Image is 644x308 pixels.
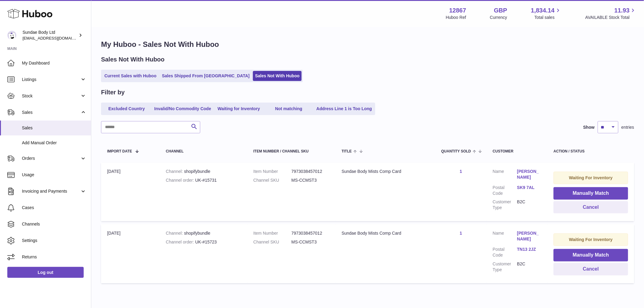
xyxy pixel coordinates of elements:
[215,104,263,114] a: Waiting for Inventory
[166,178,195,183] strong: Channel order
[22,93,80,99] span: Stock
[614,6,630,15] span: 11.93
[493,149,541,153] div: Customer
[314,104,374,114] a: Address Line 1 is Too Long
[22,254,86,260] span: Returns
[493,185,517,196] dt: Postal Code
[449,6,466,15] strong: 12867
[7,267,84,278] a: Log out
[254,177,292,183] dt: Channel SKU
[101,224,160,283] td: [DATE]
[554,249,628,261] button: Manually Match
[23,30,77,41] div: Sundae Body Ltd
[22,156,80,161] span: Orders
[101,55,165,64] h2: Sales Not With Huboo
[253,71,302,81] a: Sales Not With Huboo
[264,104,313,114] a: Not matching
[342,169,429,174] div: Sundae Body Mists Comp Card
[554,187,628,200] button: Manually Match
[534,15,562,20] span: Total sales
[166,240,195,244] strong: Channel order
[254,239,292,245] dt: Channel SKU
[166,169,241,174] div: shopifybundle
[493,169,517,182] dt: Name
[342,230,429,236] div: Sundae Body Mists Comp Card
[569,175,613,180] strong: Waiting For Inventory
[152,104,213,114] a: Invalid/No Commodity Code
[517,185,541,191] a: SK9 7AL
[493,247,517,258] dt: Postal Code
[166,239,241,245] div: UK-#15723
[517,247,541,252] a: TN13 2JZ
[101,88,125,96] h2: Filter by
[22,140,86,146] span: Add Manual Order
[494,6,507,15] strong: GBP
[585,6,637,20] a: 11.93 AVAILABLE Stock Total
[583,124,595,130] label: Show
[493,199,517,211] dt: Customer Type
[292,169,330,174] dd: 7973038457012
[554,201,628,214] button: Cancel
[517,230,541,242] a: [PERSON_NAME]
[517,169,541,180] a: [PERSON_NAME]
[517,199,541,211] dd: B2C
[22,110,80,115] span: Sales
[22,60,86,66] span: My Dashboard
[254,230,292,236] dt: Item Number
[517,261,541,273] dd: B2C
[531,6,562,20] a: 1,834.14 Total sales
[490,15,507,20] div: Currency
[166,231,184,236] strong: Channel
[7,31,16,40] img: internalAdmin-12867@internal.huboo.com
[554,149,628,153] div: Action / Status
[493,261,517,273] dt: Customer Type
[342,149,352,153] span: Title
[101,40,634,49] h1: My Huboo - Sales Not With Huboo
[460,169,462,174] a: 1
[22,238,86,243] span: Settings
[621,124,634,130] span: entries
[22,125,86,131] span: Sales
[554,263,628,275] button: Cancel
[441,149,471,153] span: Quantity Sold
[102,104,151,114] a: Excluded Country
[107,149,132,153] span: Import date
[22,188,80,194] span: Invoicing and Payments
[292,239,330,245] dd: MS-CCMST3
[292,177,330,183] dd: MS-CCMST3
[166,230,241,236] div: shopifybundle
[101,163,160,221] td: [DATE]
[446,15,466,20] div: Huboo Ref
[160,71,252,81] a: Sales Shipped From [GEOGRAPHIC_DATA]
[22,205,86,211] span: Cases
[166,169,184,174] strong: Channel
[493,230,517,243] dt: Name
[102,71,159,81] a: Current Sales with Huboo
[569,237,613,242] strong: Waiting For Inventory
[166,149,241,153] div: Channel
[254,169,292,174] dt: Item Number
[585,15,637,20] span: AVAILABLE Stock Total
[254,149,330,153] div: Item Number / Channel SKU
[531,6,555,15] span: 1,834.14
[292,230,330,236] dd: 7973038457012
[23,36,89,40] span: [EMAIL_ADDRESS][DOMAIN_NAME]
[22,172,86,178] span: Usage
[460,231,462,236] a: 1
[166,177,241,183] div: UK-#15731
[22,221,86,227] span: Channels
[22,77,80,82] span: Listings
